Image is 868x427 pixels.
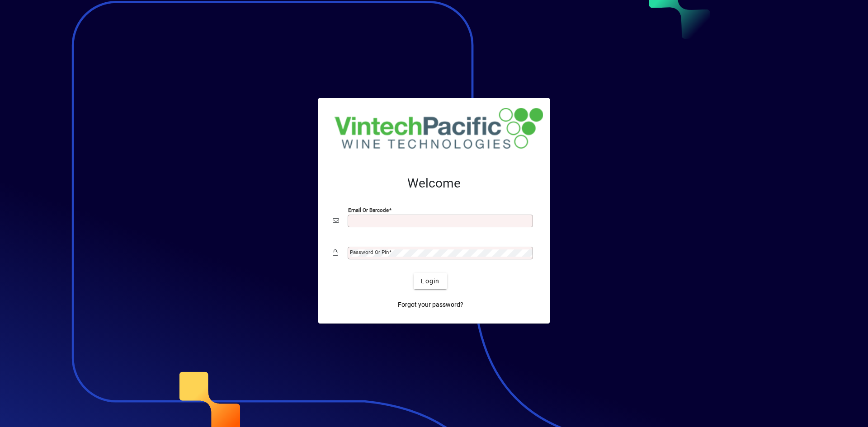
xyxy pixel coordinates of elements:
span: Forgot your password? [398,300,463,310]
mat-label: Email or Barcode [348,207,389,213]
h2: Welcome [333,176,535,191]
a: Forgot your password? [394,296,467,313]
mat-label: Password or Pin [350,249,389,255]
button: Login [414,273,447,289]
span: Login [421,277,439,286]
